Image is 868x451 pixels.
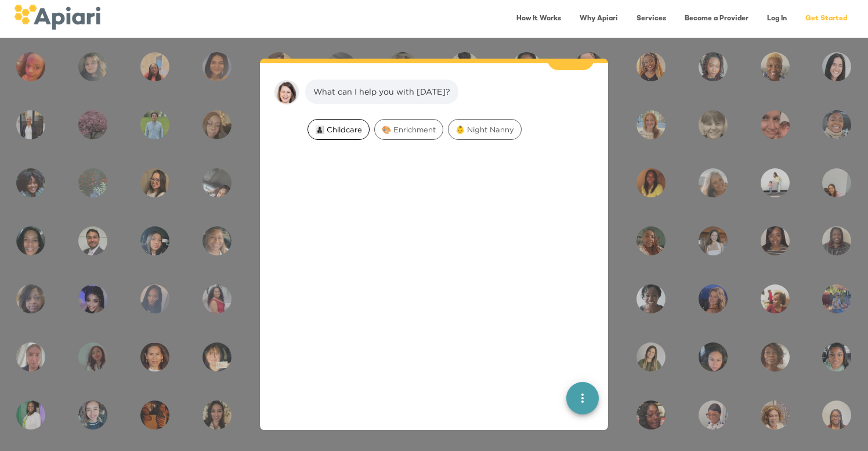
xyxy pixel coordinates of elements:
[760,7,794,31] a: Log In
[449,124,521,135] span: 👶 Night Nanny
[14,5,100,30] img: logo
[678,7,755,31] a: Become a Provider
[308,119,370,140] div: 👩‍👧‍👦 Childcare
[375,124,443,135] span: 🎨 Enrichment
[308,124,369,135] span: 👩‍👧‍👦 Childcare
[630,7,673,31] a: Services
[274,80,299,105] img: amy.37686e0395c82528988e.png
[573,7,625,31] a: Why Apiari
[374,119,443,140] div: 🎨 Enrichment
[313,86,450,98] div: What can I help you with [DATE]?
[509,7,568,31] a: How It Works
[566,381,599,414] button: quick menu
[448,119,522,140] div: 👶 Night Nanny
[798,7,854,31] a: Get Started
